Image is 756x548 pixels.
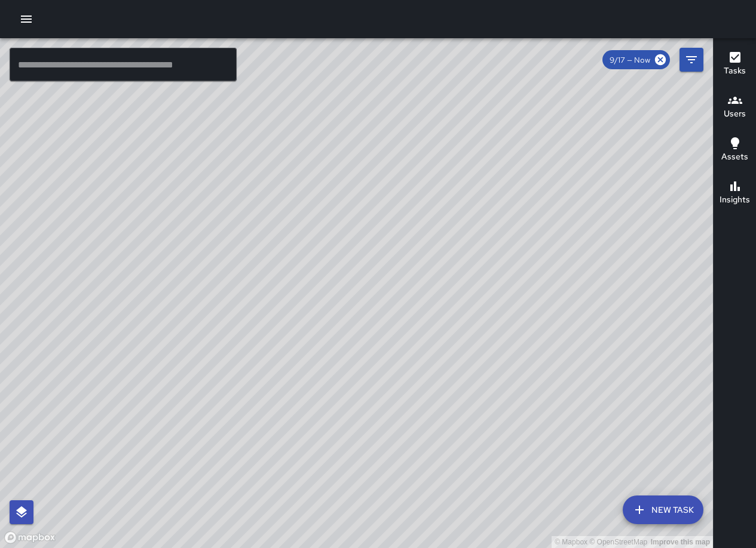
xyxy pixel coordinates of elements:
button: Users [714,86,756,129]
button: New Task [623,495,703,524]
button: Tasks [714,43,756,86]
button: Filters [680,48,703,72]
button: Assets [714,129,756,172]
span: 9/17 — Now [602,55,657,65]
div: 9/17 — Now [602,50,670,69]
h6: Insights [720,193,750,207]
h6: Tasks [724,64,746,78]
button: Insights [714,172,756,215]
h6: Assets [721,150,748,164]
h6: Users [724,107,746,121]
